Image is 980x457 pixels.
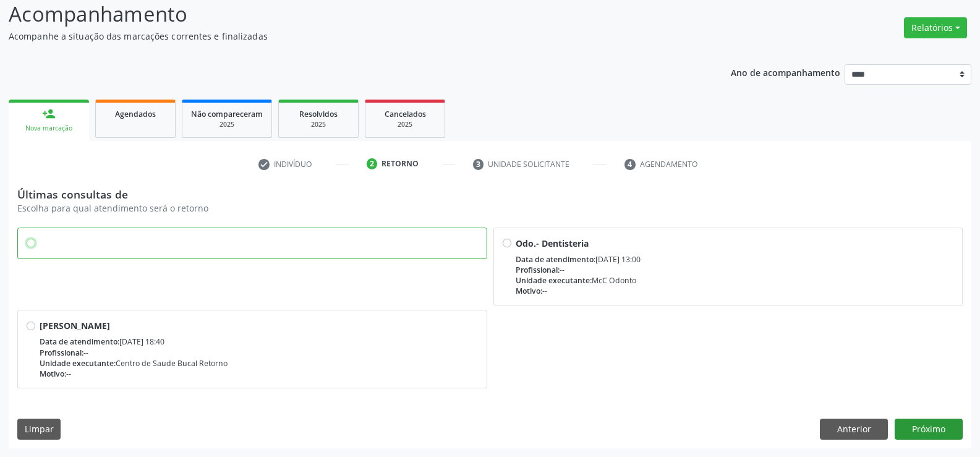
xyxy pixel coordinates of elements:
div: -- [516,286,954,296]
p: Acompanhe a situação das marcações correntes e finalizadas [9,30,683,43]
div: 2025 [288,120,349,129]
div: -- [516,265,954,275]
span: Motivo: [40,369,66,379]
div: Centro de Saude Bucal Retorno [40,358,478,369]
button: Relatórios [904,17,967,38]
span: Motivo: [516,286,542,296]
div: Nova marcação [17,124,80,133]
p: Ano de acompanhamento [731,64,840,80]
span: Agendados [115,109,156,119]
div: 2025 [374,120,436,129]
div: -- [40,348,478,358]
span: Cancelados [385,109,426,119]
span: Unidade executante: [516,275,592,286]
span: Odo.- Dentisteria [516,237,589,249]
div: [DATE] 18:40 [40,336,478,347]
p: Escolha para qual atendimento será o retorno [17,202,963,215]
span: [PERSON_NAME] [40,320,110,331]
div: McC Odonto [516,275,954,286]
button: Próximo [895,419,963,440]
div: Retorno [381,158,419,169]
span: Data de atendimento: [516,254,595,265]
span: Não compareceram [191,109,263,119]
span: Profissional: [40,348,83,358]
span: Data de atendimento: [40,336,119,347]
div: 2025 [191,120,263,129]
button: Anterior [820,419,888,440]
div: person_add [42,107,56,121]
div: -- [40,369,478,379]
button: Limpar [17,419,61,440]
span: Resolvidos [299,109,338,119]
span: Unidade executante: [40,358,116,369]
p: Últimas consultas de [17,187,963,201]
div: 2 [367,158,378,169]
span: Profissional: [516,265,560,275]
div: [DATE] 13:00 [516,254,954,265]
